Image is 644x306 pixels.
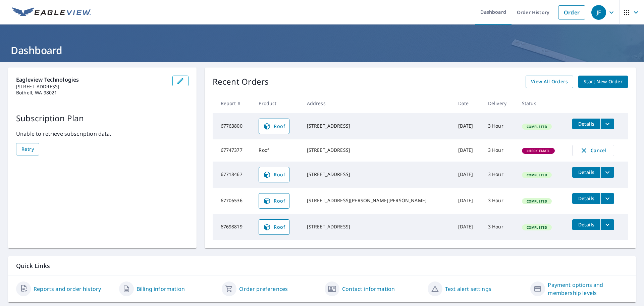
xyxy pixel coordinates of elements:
[445,285,491,293] a: Text alert settings
[600,167,614,178] button: filesDropdownBtn-67718467
[548,281,628,297] a: Payment options and membership levels
[253,139,301,162] td: Roof
[263,223,285,231] span: Roof
[483,113,517,139] td: 3 Hour
[558,5,585,19] a: Order
[579,146,607,155] span: Cancel
[483,93,517,113] th: Delivery
[600,193,614,204] button: filesDropdownBtn-67706536
[259,167,289,182] a: Roof
[483,162,517,188] td: 3 Hour
[523,199,551,204] span: Completed
[307,147,447,154] div: [STREET_ADDRESS]
[453,139,483,162] td: [DATE]
[253,93,301,113] th: Product
[16,143,39,156] button: Retry
[213,93,254,113] th: Report #
[259,119,289,134] a: Roof
[578,76,628,88] a: Start New Order
[213,113,254,139] td: 67763800
[526,76,573,88] a: View All Orders
[572,145,614,156] button: Cancel
[523,124,551,129] span: Completed
[307,123,447,129] div: [STREET_ADDRESS]
[483,188,517,214] td: 3 Hour
[576,121,596,127] span: Details
[483,139,517,162] td: 3 Hour
[16,84,167,90] p: [STREET_ADDRESS]
[453,214,483,240] td: [DATE]
[259,219,289,235] a: Roof
[600,119,614,129] button: filesDropdownBtn-67763800
[213,162,254,188] td: 67718467
[213,76,269,88] p: Recent Orders
[16,130,189,138] p: Unable to retrieve subscription data.
[531,78,568,86] span: View All Orders
[572,119,600,129] button: detailsBtn-67763800
[576,169,596,175] span: Details
[483,214,517,240] td: 3 Hour
[307,171,447,178] div: [STREET_ADDRESS]
[576,221,596,228] span: Details
[453,188,483,214] td: [DATE]
[453,93,483,113] th: Date
[16,76,167,84] p: Eagleview Technologies
[523,148,554,153] span: Check Email
[263,171,285,179] span: Roof
[12,7,91,17] img: EV Logo
[517,93,567,113] th: Status
[572,219,600,230] button: detailsBtn-67698819
[453,113,483,139] td: [DATE]
[213,188,254,214] td: 67706536
[302,93,453,113] th: Address
[137,285,185,293] a: Billing information
[16,262,628,270] p: Quick Links
[16,90,167,96] p: Bothell, WA 98021
[453,162,483,188] td: [DATE]
[523,173,551,177] span: Completed
[263,197,285,205] span: Roof
[34,285,101,293] a: Reports and order history
[342,285,395,293] a: Contact information
[600,219,614,230] button: filesDropdownBtn-67698819
[523,225,551,230] span: Completed
[263,122,285,130] span: Roof
[576,195,596,202] span: Details
[259,193,289,209] a: Roof
[213,139,254,162] td: 67747377
[572,193,600,204] button: detailsBtn-67706536
[16,112,189,124] p: Subscription Plan
[239,285,288,293] a: Order preferences
[591,5,606,20] div: JF
[584,78,623,86] span: Start New Order
[21,145,34,154] span: Retry
[8,43,636,57] h1: Dashboard
[572,167,600,178] button: detailsBtn-67718467
[307,197,447,204] div: [STREET_ADDRESS][PERSON_NAME][PERSON_NAME]
[307,223,447,230] div: [STREET_ADDRESS]
[213,214,254,240] td: 67698819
